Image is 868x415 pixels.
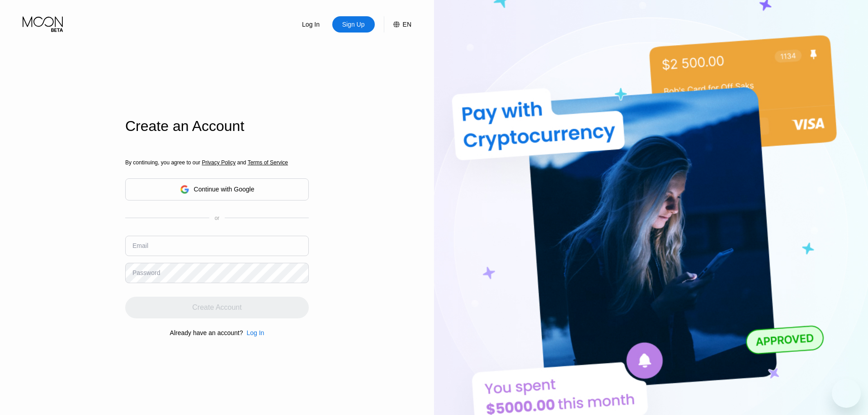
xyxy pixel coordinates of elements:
div: Create an Account [125,118,309,135]
div: EN [384,16,411,33]
iframe: 启动消息传送窗口的按钮 [832,379,861,408]
div: Log In [301,20,321,29]
div: Log In [243,329,264,336]
div: Password [132,269,160,276]
div: or [215,215,220,221]
div: By continuing, you agree to our [125,159,309,166]
div: Continue with Google [194,186,255,193]
div: Log In [290,16,332,33]
span: and [236,159,248,166]
div: Sign Up [341,20,366,29]
div: Already have an account? [170,329,243,336]
div: Continue with Google [125,178,309,201]
div: Email [132,242,148,249]
span: Privacy Policy [202,159,236,166]
div: Sign Up [332,16,375,33]
span: Terms of Service [248,159,288,166]
div: EN [403,21,411,28]
div: Log In [246,329,264,336]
